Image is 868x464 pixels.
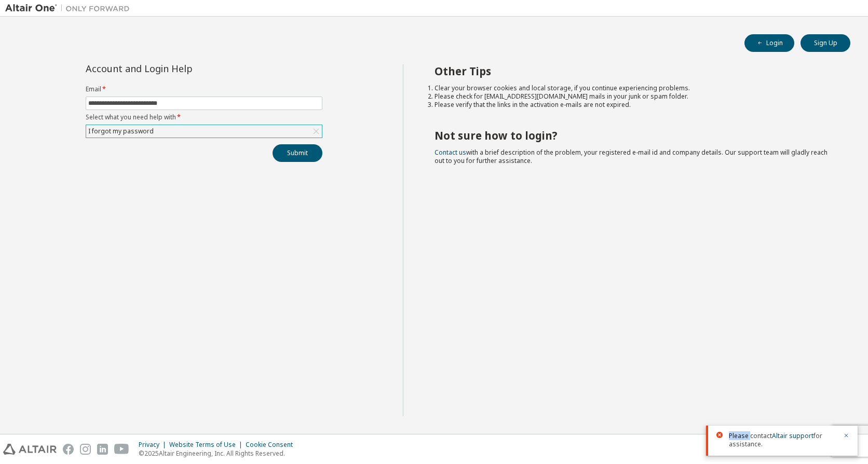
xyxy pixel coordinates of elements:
img: facebook.svg [63,444,74,455]
button: Sign Up [801,34,850,52]
div: Account and Login Help [86,64,275,73]
span: with a brief description of the problem, your registered e-mail id and company details. Our suppo... [435,148,828,165]
img: altair_logo.svg [3,444,57,455]
li: Please check for [EMAIL_ADDRESS][DOMAIN_NAME] mails in your junk or spam folder. [435,92,832,101]
h2: Not sure how to login? [435,129,832,142]
img: instagram.svg [80,444,91,455]
p: © 2025 Altair Engineering, Inc. All Rights Reserved. [139,449,299,458]
li: Clear your browser cookies and local storage, if you continue experiencing problems. [435,84,832,92]
div: Cookie Consent [246,441,299,449]
div: Privacy [139,441,169,449]
button: Submit [273,144,322,162]
a: Altair support [772,431,813,440]
div: I forgot my password [86,125,322,138]
li: Please verify that the links in the activation e-mails are not expired. [435,101,832,109]
label: Select what you need help with [86,113,322,121]
h2: Other Tips [435,64,832,78]
div: Website Terms of Use [169,441,246,449]
button: Login [744,34,794,52]
img: Altair One [5,3,135,13]
span: Please contact for assistance. [729,432,837,448]
a: Contact us [435,148,466,157]
img: linkedin.svg [97,444,108,455]
div: I forgot my password [87,126,155,137]
img: youtube.svg [114,444,129,455]
label: Email [86,85,322,93]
